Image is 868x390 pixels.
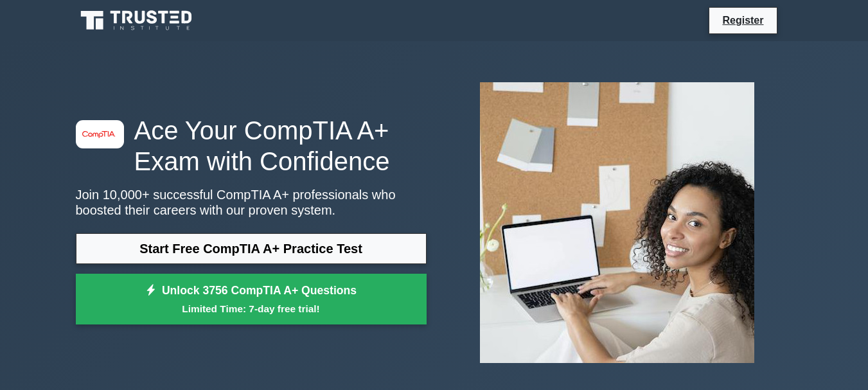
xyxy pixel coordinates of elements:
[76,233,427,264] a: Start Free CompTIA A+ Practice Test
[76,274,427,325] a: Unlock 3756 CompTIA A+ QuestionsLimited Time: 7-day free trial!
[92,301,411,316] small: Limited Time: 7-day free trial!
[76,187,427,218] p: Join 10,000+ successful CompTIA A+ professionals who boosted their careers with our proven system.
[714,12,771,28] a: Register
[76,115,427,177] h1: Ace Your CompTIA A+ Exam with Confidence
